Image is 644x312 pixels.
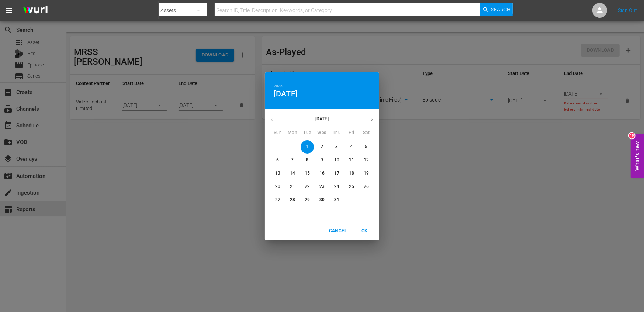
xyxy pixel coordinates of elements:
span: Cancel [329,227,347,235]
span: menu [4,6,13,15]
button: 28 [286,193,299,207]
button: 14 [286,167,299,180]
p: 6 [276,157,279,163]
p: 22 [305,184,310,190]
button: 4 [345,140,358,154]
p: 18 [349,170,354,176]
button: 5 [360,140,373,154]
p: 4 [350,144,353,150]
span: Fri [345,129,358,137]
p: 17 [334,170,339,176]
button: Open Feedback Widget [631,134,644,178]
p: 5 [365,144,367,150]
button: 16 [315,167,329,180]
span: OK [356,227,373,235]
button: 12 [360,154,373,167]
button: 15 [301,167,314,180]
span: Tue [301,129,314,137]
button: 22 [301,180,314,193]
button: 13 [271,167,284,180]
button: 2025 [274,83,283,89]
button: 29 [301,193,314,207]
p: 3 [335,144,338,150]
p: 23 [319,184,325,190]
p: 16 [319,170,325,176]
p: 29 [305,197,310,203]
button: 1 [301,140,314,154]
p: 2 [321,144,323,150]
span: Mon [286,129,299,137]
button: 19 [360,167,373,180]
p: 28 [290,197,295,203]
p: 14 [290,170,295,176]
button: 11 [345,154,358,167]
button: Cancel [326,225,350,237]
p: 20 [275,184,280,190]
span: Search [491,3,511,16]
p: 11 [349,157,354,163]
button: OK [353,225,376,237]
button: 20 [271,180,284,193]
p: 15 [305,170,310,176]
p: 12 [364,157,369,163]
p: 24 [334,184,339,190]
p: 7 [291,157,294,163]
button: 17 [330,167,343,180]
a: Sign Out [618,7,637,13]
span: Sun [271,129,284,137]
p: [DATE] [279,116,365,122]
p: 13 [275,170,280,176]
p: 1 [306,144,308,150]
button: 9 [315,154,329,167]
button: 27 [271,193,284,207]
p: 10 [334,157,339,163]
img: ans4CAIJ8jUAAAAAAAAAAAAAAAAAAAAAAAAgQb4GAAAAAAAAAAAAAAAAAAAAAAAAJMjXAAAAAAAAAAAAAAAAAAAAAAAAgAT5G... [18,2,53,19]
button: 18 [345,167,358,180]
button: 25 [345,180,358,193]
span: Wed [315,129,329,137]
button: 6 [271,154,284,167]
button: 7 [286,154,299,167]
p: 25 [349,184,354,190]
p: 31 [334,197,339,203]
button: 30 [315,193,329,207]
button: 26 [360,180,373,193]
button: 8 [301,154,314,167]
p: 30 [319,197,325,203]
button: 31 [330,193,343,207]
button: 21 [286,180,299,193]
button: 10 [330,154,343,167]
button: 24 [330,180,343,193]
p: 21 [290,184,295,190]
p: 8 [306,157,308,163]
p: 9 [321,157,323,163]
p: 26 [364,184,369,190]
button: [DATE] [274,89,298,99]
button: 23 [315,180,329,193]
p: 27 [275,197,280,203]
div: 10 [629,133,635,138]
p: 19 [364,170,369,176]
span: Sat [360,129,373,137]
button: 2 [315,140,329,154]
span: Thu [330,129,343,137]
button: 3 [330,140,343,154]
